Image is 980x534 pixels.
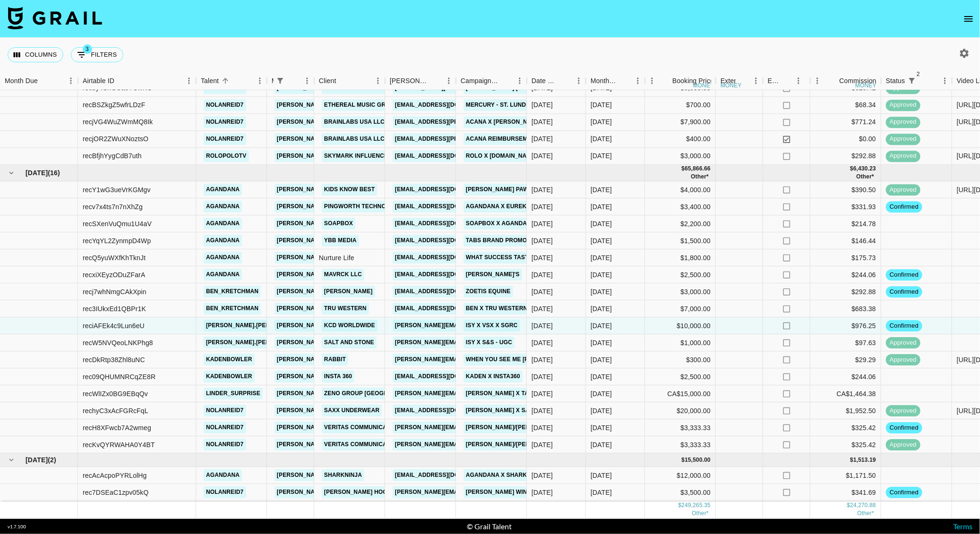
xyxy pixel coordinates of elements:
[393,354,547,366] a: [PERSON_NAME][EMAIL_ADDRESS][DOMAIN_NAME]
[464,218,538,230] a: Soapbox x AGandAna
[83,372,155,381] div: rec09QHUMNRCqZE8R
[393,184,499,196] a: [EMAIL_ADDRESS][DOMAIN_NAME]
[591,287,612,297] div: Sep '25
[464,337,515,349] a: Isy x S&S - UGC
[322,405,382,417] a: SAXX Underwear
[572,74,586,88] button: Menu
[204,371,255,383] a: kadenbowler
[886,288,922,297] span: confirmed
[48,169,60,178] span: ( 16 )
[532,355,553,364] div: 8/29/2025
[322,151,446,162] a: SkyMark Influencer Marketing, LLC
[464,422,572,434] a: [PERSON_NAME]/[PERSON_NAME]'s
[532,406,553,415] div: 7/21/2025
[532,84,553,93] div: 6/27/2025
[645,233,716,250] div: $1,500.00
[393,405,499,417] a: [EMAIL_ADDRESS][DOMAIN_NAME]
[810,386,881,403] div: CA$1,464.38
[272,72,274,90] div: Manager
[886,203,922,212] span: confirmed
[275,286,429,298] a: [PERSON_NAME][EMAIL_ADDRESS][DOMAIN_NAME]
[393,439,547,451] a: [PERSON_NAME][EMAIL_ADDRESS][DOMAIN_NAME]
[275,218,429,230] a: [PERSON_NAME][EMAIL_ADDRESS][DOMAIN_NAME]
[959,9,978,28] button: open drawer
[83,202,143,212] div: recv7x4ts7n7nXhZg
[464,388,577,400] a: [PERSON_NAME] x Taco Bell Event
[645,386,716,403] div: CA$15,000.00
[591,338,612,348] div: Sep '25
[464,286,513,298] a: Zoetis Equine
[314,72,385,90] div: Client
[114,74,128,87] button: Sort
[83,84,152,93] div: recby4ShGCacYCwKO
[322,422,407,434] a: Veritas Communications
[464,83,572,94] a: [PERSON_NAME]/[PERSON_NAME]'s
[645,284,716,301] div: $3,000.00
[810,403,881,420] div: $1,952.50
[274,74,287,87] div: 1 active filter
[322,487,414,499] a: [PERSON_NAME] Hockey LLC
[886,356,920,364] span: approved
[645,114,716,131] div: $7,900.00
[532,118,553,127] div: 8/27/2025
[810,352,881,369] div: $29.29
[204,201,242,213] a: agandana
[645,403,716,420] div: $20,000.00
[275,371,429,383] a: [PERSON_NAME][EMAIL_ADDRESS][DOMAIN_NAME]
[464,470,529,482] a: AGandAna x Shark
[204,320,307,332] a: [PERSON_NAME].[PERSON_NAME]
[591,253,612,263] div: Sep '25
[204,337,307,349] a: [PERSON_NAME].[PERSON_NAME]
[810,114,881,131] div: $771.24
[393,269,499,281] a: [EMAIL_ADDRESS][DOMAIN_NAME]
[532,321,553,331] div: 8/13/2025
[275,470,429,482] a: [PERSON_NAME][EMAIL_ADDRESS][DOMAIN_NAME]
[532,135,553,144] div: 8/27/2025
[393,422,547,434] a: [PERSON_NAME][EMAIL_ADDRESS][DOMAIN_NAME]
[393,100,499,111] a: [EMAIL_ADDRESS][DOMAIN_NAME]
[886,339,920,348] span: approved
[464,320,520,332] a: Isy x VSX x SGRC
[591,355,612,364] div: Sep '25
[322,201,417,213] a: Pingworth Technology Ltd
[83,118,153,127] div: recjVG4WuZWmMQ8Ik
[275,100,429,111] a: [PERSON_NAME][EMAIL_ADDRESS][DOMAIN_NAME]
[938,74,952,88] button: Menu
[850,165,853,173] div: $
[591,270,612,280] div: Sep '25
[810,216,881,233] div: $214.78
[763,72,810,90] div: Expenses: Remove Commission?
[204,354,255,366] a: kadenbowler
[749,74,763,88] button: Menu
[464,184,556,196] a: [PERSON_NAME] Paw Patrol
[691,174,709,180] span: CA$ 15,000.00
[645,420,716,437] div: $3,333.33
[810,74,825,88] button: Menu
[83,321,145,331] div: reciAFEk4c9Lun6eU
[839,72,877,90] div: Commission
[275,405,429,417] a: [PERSON_NAME][EMAIL_ADDRESS][DOMAIN_NAME]
[275,201,429,213] a: [PERSON_NAME][EMAIL_ADDRESS][DOMAIN_NAME]
[83,152,142,161] div: recBfjhYygCdB7uth
[591,84,612,93] div: Aug '25
[464,117,544,128] a: ACANA x [PERSON_NAME]
[499,74,513,87] button: Sort
[886,72,905,90] div: Status
[886,84,920,93] span: approved
[532,389,553,398] div: 9/3/2025
[905,74,919,87] div: 2 active filters
[300,74,314,88] button: Menu
[71,47,123,62] button: Show filters
[322,337,377,349] a: Salt and Stone
[855,83,877,88] div: money
[322,218,355,230] a: Soapbox
[204,83,246,94] a: nolanreid7
[591,118,612,127] div: Aug '25
[8,7,102,29] img: Grail Talent
[275,303,429,315] a: [PERSON_NAME][EMAIL_ADDRESS][DOMAIN_NAME]
[591,423,612,432] div: Sep '25
[645,97,716,114] div: $700.00
[810,267,881,284] div: $244.06
[464,405,540,417] a: [PERSON_NAME] x SAXX
[532,185,553,195] div: 7/21/2025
